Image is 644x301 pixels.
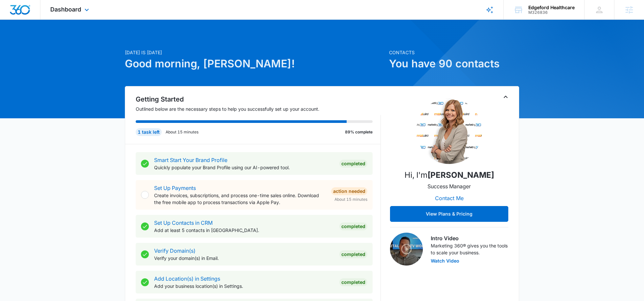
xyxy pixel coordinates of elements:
[404,169,494,181] p: Hi, I'm
[390,206,508,222] button: View Plans & Pricing
[345,129,373,135] p: 89% complete
[339,222,367,230] div: Completed
[154,164,334,171] p: Quickly populate your Brand Profile using our AI-powered tool.
[528,5,575,10] div: account name
[136,94,381,104] h2: Getting Started
[154,192,326,206] p: Create invoices, subscriptions, and process one-time sales online. Download the free mobile app t...
[431,259,459,263] button: Watch Video
[331,187,367,195] div: Action Needed
[154,220,213,226] a: Set Up Contacts in CRM
[502,93,510,101] button: Toggle Collapse
[427,170,494,180] strong: [PERSON_NAME]
[154,157,227,163] a: Smart Start Your Brand Profile
[389,49,519,56] p: Contacts
[431,234,508,242] h3: Intro Video
[154,185,196,191] a: Set Up Payments
[125,56,385,72] h1: Good morning, [PERSON_NAME]!
[339,278,367,286] div: Completed
[50,6,81,13] span: Dashboard
[154,283,334,289] p: Add your business location(s) in Settings.
[416,98,482,164] img: Robin Mills
[154,275,220,282] a: Add Location(s) in Settings
[431,242,508,256] p: Marketing 360® gives you the tools to scale your business.
[528,10,575,15] div: account id
[136,105,381,112] p: Outlined below are the necessary steps to help you successfully set up your account.
[339,250,367,258] div: Completed
[136,128,162,136] div: 1 task left
[428,190,470,206] button: Contact Me
[389,56,519,72] h1: You have 90 contacts
[427,182,471,190] p: Success Manager
[334,197,367,202] span: About 15 minutes
[166,129,198,135] p: About 15 minutes
[154,227,334,234] p: Add at least 5 contacts in [GEOGRAPHIC_DATA].
[390,233,423,266] img: Intro Video
[339,160,367,168] div: Completed
[154,255,334,262] p: Verify your domain(s) in Email.
[125,49,385,56] p: [DATE] is [DATE]
[154,247,195,254] a: Verify Domain(s)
